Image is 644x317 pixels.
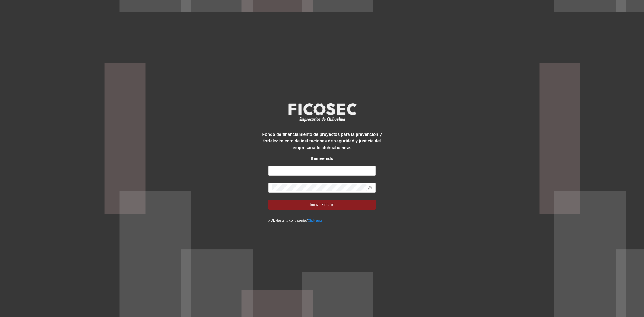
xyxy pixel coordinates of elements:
[311,156,333,161] strong: Bienvenido
[310,201,335,208] span: Iniciar sesión
[268,219,322,222] small: ¿Olvidaste tu contraseña?
[262,132,382,150] strong: Fondo de financiamiento de proyectos para la prevención y fortalecimiento de instituciones de seg...
[308,219,322,222] a: Click aqui
[284,101,360,123] img: logo
[268,200,376,210] button: Iniciar sesión
[368,186,372,190] span: eye-invisible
